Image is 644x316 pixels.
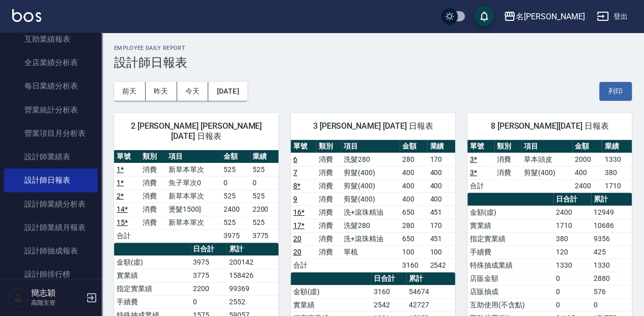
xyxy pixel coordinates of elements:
[400,232,428,245] td: 650
[467,298,553,311] td: 互助使用(不含點)
[516,10,584,23] div: 名[PERSON_NAME]
[400,140,428,153] th: 金額
[467,285,553,298] td: 店販抽成
[400,153,428,166] td: 280
[427,140,455,153] th: 業績
[572,140,602,153] th: 金額
[572,179,602,192] td: 2400
[427,219,455,232] td: 170
[140,176,166,189] td: 消費
[467,219,553,232] td: 實業績
[293,248,301,256] a: 20
[494,153,521,166] td: 消費
[250,163,278,176] td: 525
[4,216,98,239] a: 設計師業績月報表
[227,243,278,256] th: 累計
[221,163,249,176] td: 525
[553,285,591,298] td: 0
[4,74,98,98] a: 每日業績分析表
[427,258,455,272] td: 2542
[114,150,140,163] th: 單號
[291,258,316,272] td: 合計
[591,258,632,272] td: 1330
[593,7,632,26] button: 登出
[190,243,227,256] th: 日合計
[140,163,166,176] td: 消費
[4,51,98,74] a: 全店業績分析表
[467,206,553,219] td: 金額(虛)
[303,121,443,131] span: 3 [PERSON_NAME] [DATE] 日報表
[293,168,297,177] a: 7
[166,150,221,163] th: 項目
[371,272,406,285] th: 日合計
[227,269,278,282] td: 158426
[591,272,632,285] td: 2880
[427,179,455,192] td: 400
[553,232,591,245] td: 380
[591,193,632,206] th: 累計
[467,245,553,258] td: 手續費
[602,140,631,153] th: 業績
[553,258,591,272] td: 1330
[521,153,572,166] td: 草本頭皮
[572,153,602,166] td: 2000
[316,153,342,166] td: 消費
[140,150,166,163] th: 類別
[400,179,428,192] td: 400
[221,189,249,203] td: 525
[494,166,521,179] td: 消費
[341,166,400,179] td: 剪髮(400)
[221,150,249,163] th: 金額
[250,203,278,216] td: 2200
[221,216,249,229] td: 525
[227,255,278,269] td: 200142
[316,245,342,258] td: 消費
[553,298,591,311] td: 0
[400,219,428,232] td: 280
[166,163,221,176] td: 新草本單次
[291,285,371,298] td: 金額(虛)
[250,229,278,242] td: 3775
[140,203,166,216] td: 消費
[400,166,428,179] td: 400
[400,245,428,258] td: 100
[114,45,632,51] h2: Employee Daily Report
[467,258,553,272] td: 特殊抽成業績
[291,140,455,272] table: a dense table
[4,168,98,192] a: 設計師日報表
[221,176,249,189] td: 0
[499,6,589,27] button: 名[PERSON_NAME]
[591,232,632,245] td: 9356
[467,140,494,153] th: 單號
[190,255,227,269] td: 3975
[166,189,221,203] td: 新草本單次
[31,298,83,307] p: 高階主管
[591,245,632,258] td: 425
[406,298,455,311] td: 42727
[553,219,591,232] td: 1710
[4,98,98,122] a: 營業統計分析表
[293,235,301,243] a: 20
[474,6,494,26] button: save
[341,179,400,192] td: 剪髮(400)
[427,192,455,206] td: 400
[553,245,591,258] td: 120
[250,150,278,163] th: 業績
[316,179,342,192] td: 消費
[166,203,221,216] td: 燙髮1500]
[316,219,342,232] td: 消費
[341,232,400,245] td: 洗+滾珠精油
[114,55,632,70] h3: 設計師日報表
[291,140,316,153] th: 單號
[4,239,98,263] a: 設計師抽成報表
[480,121,620,131] span: 8 [PERSON_NAME][DATE] 日報表
[166,176,221,189] td: 魚子單次0
[31,288,83,298] h5: 簡志穎
[190,269,227,282] td: 3775
[427,245,455,258] td: 100
[316,232,342,245] td: 消費
[114,282,190,295] td: 指定實業績
[602,166,631,179] td: 380
[400,258,428,272] td: 3160
[316,192,342,206] td: 消費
